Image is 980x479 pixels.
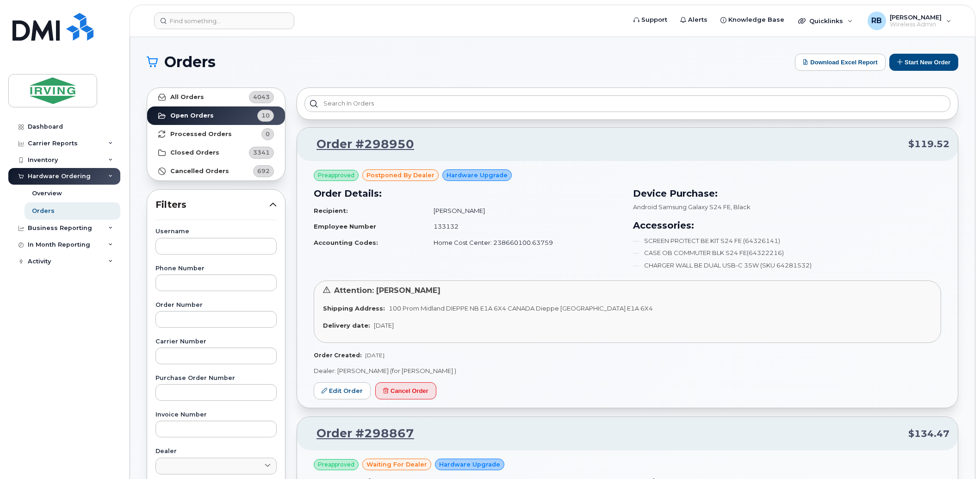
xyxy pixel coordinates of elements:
strong: Recipient: [314,207,348,214]
a: Cancelled Orders692 [147,162,285,180]
span: $119.52 [908,137,949,151]
strong: Employee Number [314,223,376,230]
span: [DATE] [374,322,394,329]
span: 692 [257,167,270,175]
span: Orders [164,55,216,69]
label: Carrier Number [155,339,277,345]
button: Cancel Order [375,382,436,399]
span: , Black [731,203,751,211]
a: Order #298867 [305,425,414,442]
strong: Closed Orders [170,149,219,156]
span: 0 [266,130,270,138]
span: 3341 [253,148,270,157]
button: Start New Order [889,54,958,71]
span: Preapproved [318,171,354,180]
li: CHARGER WALL BE DUAL USB-C 35W (SKU 64281532) [633,261,941,270]
h3: Order Details: [314,187,622,200]
span: Hardware Upgrade [447,171,508,180]
h3: Device Purchase: [633,187,941,200]
span: Preapproved [318,460,354,469]
a: Order #298950 [305,136,414,153]
input: Search in orders [304,95,950,112]
p: Dealer: [PERSON_NAME] (for [PERSON_NAME] ) [314,367,941,375]
strong: Shipping Address: [323,305,385,312]
span: 4043 [253,93,270,101]
a: Processed Orders0 [147,125,285,143]
li: CASE OB COMMUTER BLK S24 FE(64322216) [633,249,941,257]
td: [PERSON_NAME] [425,203,622,219]
td: 133132 [425,218,622,235]
span: [DATE] [365,352,385,359]
label: Invoice Number [155,412,277,418]
h3: Accessories: [633,218,941,232]
span: Hardware Upgrade [439,460,500,469]
strong: Accounting Codes: [314,239,378,246]
label: Dealer [155,448,277,454]
a: Open Orders10 [147,106,285,125]
span: $134.47 [908,427,949,441]
li: SCREEN PROTECT BE KIT S24 FE (64326141) [633,236,941,245]
span: 10 [261,111,270,120]
button: Download Excel Report [795,54,886,71]
span: waiting for dealer [366,460,427,469]
a: Closed Orders3341 [147,143,285,162]
a: All Orders4043 [147,88,285,106]
strong: Order Created: [314,352,361,359]
strong: Cancelled Orders [170,168,229,175]
span: postponed by Dealer [366,171,434,180]
td: Home Cost Center: 238660100.63759 [425,235,622,251]
label: Username [155,229,277,235]
span: Attention: [PERSON_NAME] [334,286,440,295]
span: Filters [155,198,269,212]
span: 100 Prom Midland DIEPPE NB E1A 6X4 CANADA Dieppe [GEOGRAPHIC_DATA] E1A 6X4 [389,305,653,312]
label: Order Number [155,302,277,308]
span: Android Samsung Galaxy S24 FE [633,203,731,211]
strong: Delivery date: [323,322,370,329]
label: Purchase Order Number [155,375,277,381]
label: Phone Number [155,266,277,272]
strong: Open Orders [170,112,214,119]
a: Edit Order [314,382,371,399]
strong: Processed Orders [170,131,232,138]
strong: All Orders [170,93,204,101]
